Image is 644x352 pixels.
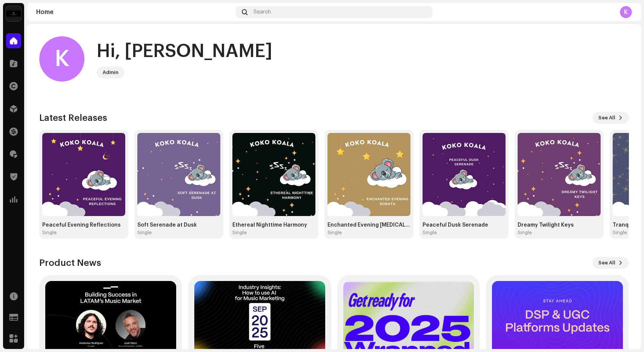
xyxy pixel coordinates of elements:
div: Admin [103,68,118,77]
div: Single [613,230,627,236]
img: 6612a721-f99b-429b-86d8-2cb22fd003a6 [42,133,125,216]
div: Single [327,230,342,236]
img: a5bb120e-bafb-477d-98e1-2595c7eda7fb [327,133,410,216]
h3: Latest Releases [39,112,107,124]
img: 399a8ee9-bd47-4c93-be7f-4ae785f5e25b [423,133,506,216]
img: 57cb9a10-23a7-4d76-93f4-1fe83f5e2ee9 [137,133,220,216]
div: Single [518,230,532,236]
div: Enchanted Evening [MEDICAL_DATA] [327,222,410,228]
button: See All [592,257,629,269]
div: Soft Serenade at Dusk [137,222,220,228]
div: K [620,6,632,18]
div: Peaceful Evening Reflections [42,222,125,228]
div: Single [423,230,437,236]
div: K [39,36,85,82]
div: Single [137,230,152,236]
div: Peaceful Dusk Serenade [423,222,506,228]
div: Single [232,230,247,236]
div: Dreamy Twilight Keys [518,222,601,228]
img: cc86a4c1-6ef3-4ec7-8140-523f2f6ccc05 [232,133,315,216]
span: Search [254,9,271,15]
div: Hi, [PERSON_NAME] [97,39,272,63]
div: Home [36,9,233,15]
div: Single [42,230,57,236]
h3: Product News [39,257,101,269]
button: See All [592,112,629,124]
span: See All [598,110,615,125]
img: 881f3c48-d95d-4f69-819e-1b9d393a2fb2 [518,133,601,216]
div: Ethereal Nighttime Harmony [232,222,315,228]
img: 8ccc87b9-44cf-41b4-98be-623f160a1a1d [6,6,21,21]
span: See All [598,255,615,270]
